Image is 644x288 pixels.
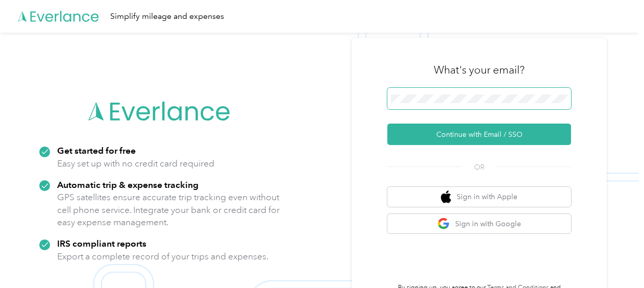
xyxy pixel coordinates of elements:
[461,162,497,173] span: OR
[57,238,146,249] strong: IRS compliant reports
[434,63,525,77] h3: What's your email?
[57,179,199,190] strong: Automatic trip & expense tracking
[57,250,268,263] p: Export a complete record of your trips and expenses.
[437,218,450,230] img: google logo
[110,10,224,23] div: Simplify mileage and expenses
[57,157,214,170] p: Easy set up with no credit card required
[57,191,280,229] p: GPS satellites ensure accurate trip tracking even without cell phone service. Integrate your bank...
[57,145,136,156] strong: Get started for free
[387,187,571,207] button: apple logoSign in with Apple
[387,124,571,145] button: Continue with Email / SSO
[441,190,451,203] img: apple logo
[387,214,571,234] button: google logoSign in with Google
